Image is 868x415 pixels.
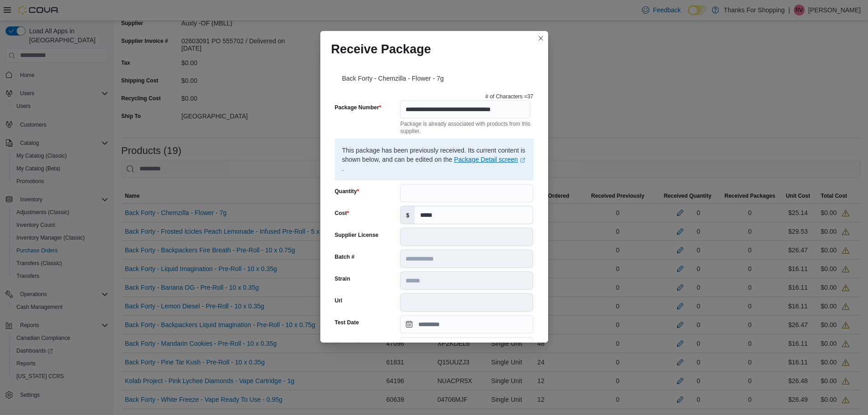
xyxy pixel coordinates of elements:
div: Package is already associated with products from this supplier. [400,118,533,135]
input: Press the down key to open a popover containing a calendar. [400,337,533,355]
label: Quantity [335,188,359,195]
p: This package has been previously received. Its current content is shown below, and can be edited ... [342,146,526,173]
label: $ [401,206,415,224]
input: Press the down key to open a popover containing a calendar. [400,315,533,333]
div: Back Forty - Chemzilla - Flower - 7g [331,64,537,89]
svg: External link [520,158,525,163]
label: Package Number [335,104,381,111]
label: Cost [335,210,349,217]
a: Package Detail screenExternal link [454,156,525,163]
h1: Receive Package [331,42,431,56]
label: Harvest Date [335,341,368,348]
label: Supplier License [335,231,379,239]
label: Batch # [335,253,354,261]
label: Url [335,297,343,304]
label: Test Date [335,319,359,326]
label: Strain [335,275,350,282]
button: Closes this modal window [535,33,546,44]
p: # of Characters = 37 [485,93,534,100]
